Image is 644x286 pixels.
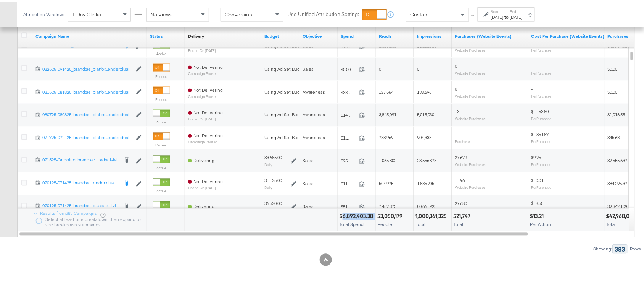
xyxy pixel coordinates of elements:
[531,46,552,51] sub: Per Purchase
[531,176,544,182] span: $10.01
[531,62,533,67] span: -
[42,133,132,140] a: 071725-072125_brand:ae_platfor...ender:dual
[264,133,307,140] div: Using Ad Set Budget
[193,202,214,208] span: Delivering
[193,177,223,183] span: Not Delivering
[42,88,132,94] div: 081525-081825_brand:ae_platfor...ender:dual
[264,65,307,71] div: Using Ad Set Budget
[608,110,625,116] span: $1,016.55
[531,69,552,74] sub: Per Purchase
[42,179,119,185] div: 070125-071425_brand:ae...ender:dual
[153,141,170,146] label: Paused
[415,211,449,219] div: 1,000,361,325
[531,84,533,90] span: -
[303,65,314,70] span: Sales
[455,92,486,97] sub: Website Purchases
[455,184,486,188] sub: Website Purchases
[504,13,510,18] strong: to
[455,161,486,166] sub: Website Purchases
[455,153,467,159] span: 27,679
[42,133,132,140] div: 071725-072125_brand:ae_platfor...ender:dual
[530,220,551,226] span: Per Action
[42,65,132,71] div: 082525-091425_brand:ae_platfor...ender:dual
[193,63,223,68] span: Not Delivering
[417,65,419,70] span: 0
[510,8,523,13] label: End:
[417,202,437,208] span: 80,661,923
[417,110,435,116] span: 5,015,030
[455,84,457,90] span: 0
[42,110,132,117] a: 080725-080825_brand:ae_platfor...ender:dual
[303,202,314,208] span: Sales
[303,32,335,38] a: Your campaign's objective.
[341,65,356,71] span: $0.00
[303,133,325,139] span: Awareness
[379,88,393,93] span: 127,564
[531,138,552,143] sub: Per Purchase
[264,176,282,182] div: $1,125.00
[341,32,373,38] a: The total amount spent to date.
[417,88,431,93] span: 138,696
[264,199,282,205] div: $6,520.00
[341,111,356,117] span: $14,999.43
[417,32,449,38] a: The number of times your ad was served. On mobile apps an ad is counted as served the first time ...
[42,156,119,163] a: 071525-Ongoing_brand:ae_...:adset-lvl
[455,115,486,120] sub: Website Purchases
[341,180,356,185] span: $11,976.51
[455,130,457,136] span: 1
[341,88,356,94] span: $331.55
[153,73,170,78] label: Paused
[630,245,642,250] div: Rows
[153,119,170,123] label: Active
[341,203,356,208] span: $512,015.79
[379,133,393,139] span: 738,969
[454,220,464,226] span: Total
[455,69,486,74] sub: Website Purchases
[193,109,223,114] span: Not Delivering
[455,199,467,205] span: 27,680
[264,32,296,38] a: The maximum amount you're willing to spend on your ads, on average each day or over the lifetime ...
[341,134,356,140] span: $1,851.87
[153,96,170,101] label: Paused
[42,201,119,208] div: 070125-071425_brand:ae_p...:adset-lvl
[379,32,411,38] a: The number of people your ad was served to.
[378,220,392,226] span: People
[531,32,605,38] a: The average cost for each purchase tracked by your Custom Audience pixel on your website after pe...
[377,211,405,219] div: 53,050,179
[455,46,486,51] sub: Website Purchases
[153,50,170,55] label: Active
[42,88,132,94] a: 081525-081825_brand:ae_platfor...ender:dual
[303,110,325,116] span: Awareness
[379,179,393,185] span: 504,975
[264,184,272,188] sub: Daily
[417,179,435,185] span: 1,835,205
[340,220,364,226] span: Total Spend
[530,211,546,219] div: $13.21
[264,88,307,94] div: Using Ad Set Budget
[42,110,132,117] div: 080725-080825_brand:ae_platfor...ender:dual
[417,133,431,139] span: 904,333
[303,156,314,162] span: Sales
[593,245,613,250] div: Showing:
[42,201,119,209] a: 070125-071425_brand:ae_p...:adset-lvl
[153,187,170,192] label: Active
[531,184,552,188] sub: Per Purchase
[188,32,204,38] a: Reflects the ability of your Ad Campaign to achieve delivery based on ad states, schedule and bud...
[470,13,477,16] span: ↑
[193,132,223,137] span: Not Delivering
[455,62,457,67] span: 0
[608,156,633,162] span: $2,555,637.15
[72,10,101,16] span: 1 Day Clicks
[417,156,437,162] span: 28,556,873
[150,32,182,38] a: Shows the current state of your Ad Campaign.
[379,110,396,116] span: 3,845,091
[607,220,616,226] span: Total
[42,65,132,71] a: 082525-091425_brand:ae_platfor...ender:dual
[264,161,272,166] sub: Daily
[455,176,465,182] span: 1,196
[188,139,223,143] sub: Campaign Paused
[455,138,470,143] sub: Purchase
[153,164,170,169] label: Active
[339,211,375,219] div: $6,892,403.38
[264,110,307,117] div: Using Ad Set Budget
